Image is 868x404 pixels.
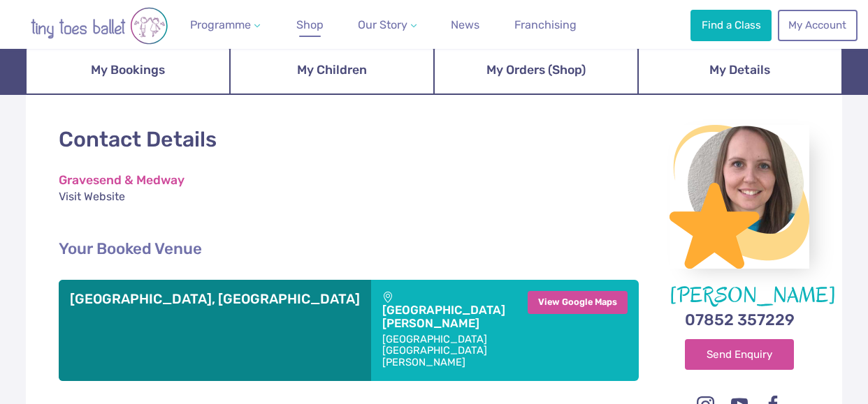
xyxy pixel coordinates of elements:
[59,125,581,155] h1: Contact Details
[15,7,183,45] img: tiny toes ballet
[59,173,185,187] strong: Gravesend & Medway
[670,285,809,306] figcaption: [PERSON_NAME]
[528,291,628,314] a: View Google Maps
[434,46,638,95] a: My Orders (Shop)
[509,11,582,39] a: Franchising
[185,11,266,39] a: Programme
[638,46,842,95] a: My Details
[296,18,324,31] span: Shop
[451,18,479,31] span: News
[685,309,795,331] a: 07852 357229
[297,58,367,82] span: My Children
[59,239,581,259] h2: Your Booked Venue
[382,334,505,368] address: [GEOGRAPHIC_DATA] [GEOGRAPHIC_DATA] [PERSON_NAME]
[709,58,770,82] span: My Details
[358,18,407,31] span: Our Story
[690,10,772,40] a: Find a Class
[514,18,577,31] span: Franchising
[486,58,586,82] span: My Orders (Shop)
[70,291,360,308] h3: [GEOGRAPHIC_DATA], [GEOGRAPHIC_DATA]
[778,10,858,40] a: My Account
[291,11,329,39] a: Shop
[445,11,485,39] a: News
[26,46,230,95] a: My Bookings
[685,339,794,370] a: Send Enquiry
[190,18,251,31] span: Programme
[670,125,809,269] img: Jo Adams
[91,58,165,82] span: My Bookings
[230,46,434,95] a: My Children
[59,190,125,203] a: Visit Website
[371,280,516,381] div: [GEOGRAPHIC_DATA][PERSON_NAME]
[352,11,422,39] a: Our Story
